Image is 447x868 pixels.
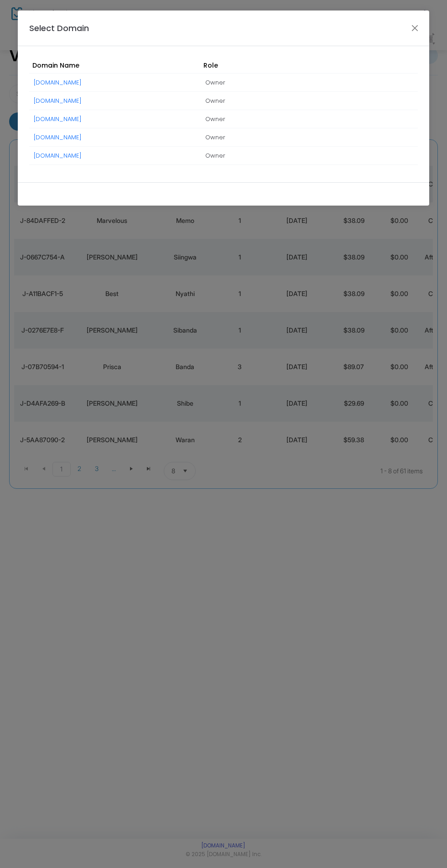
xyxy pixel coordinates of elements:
a: [DOMAIN_NAME] [34,115,82,123]
button: Close [409,22,421,34]
a: [DOMAIN_NAME] [34,151,82,160]
h4: Select Domain [29,22,89,34]
th: Role [201,58,418,74]
th: Domain Name [29,58,201,74]
span: Owner [205,109,225,129]
span: Owner [205,91,225,111]
a: [DOMAIN_NAME] [34,133,82,142]
a: [DOMAIN_NAME] [34,96,82,105]
span: Owner [205,127,225,147]
a: [DOMAIN_NAME] [34,78,82,87]
span: Owner [205,73,225,92]
span: Owner [205,146,225,165]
